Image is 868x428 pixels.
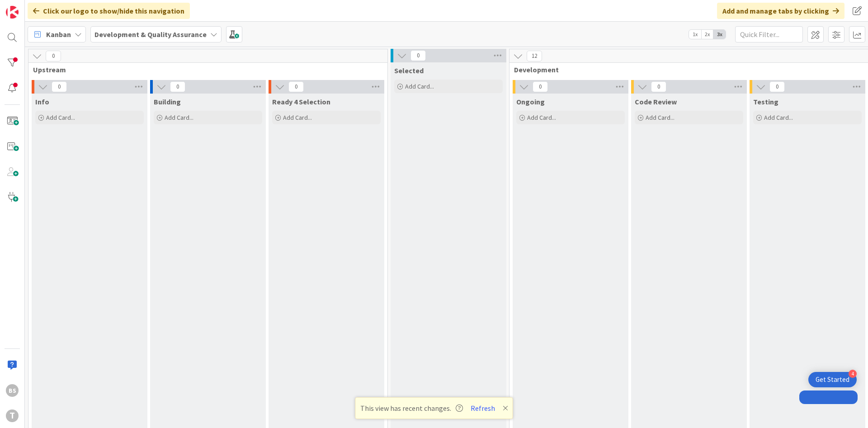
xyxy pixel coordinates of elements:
[6,6,19,19] img: Visit kanbanzone.com
[689,30,701,39] span: 1x
[816,375,849,384] div: Get Started
[52,81,67,92] span: 0
[635,97,677,106] span: Code Review
[94,30,207,39] b: Development & Quality Assurance
[35,97,49,106] span: Info
[46,29,71,40] span: Kanban
[769,81,785,92] span: 0
[651,81,666,92] span: 0
[272,97,330,106] span: Ready 4 Selection
[6,384,19,397] div: BS
[46,51,61,61] span: 0
[808,372,857,387] div: Open Get Started checklist, remaining modules: 4
[360,403,463,414] span: This view has recent changes.
[405,82,434,90] span: Add Card...
[154,97,181,106] span: Building
[849,370,857,378] div: 4
[165,113,193,122] span: Add Card...
[46,113,75,122] span: Add Card...
[283,113,312,122] span: Add Card...
[527,113,556,122] span: Add Card...
[735,26,803,42] input: Quick Filter...
[288,81,304,92] span: 0
[753,97,778,106] span: Testing
[533,81,548,92] span: 0
[6,409,19,422] div: T
[170,81,185,92] span: 0
[764,113,793,122] span: Add Card...
[527,51,542,61] span: 12
[28,3,190,19] div: Click our logo to show/hide this navigation
[713,30,726,39] span: 3x
[701,30,713,39] span: 2x
[394,66,424,75] span: Selected
[646,113,675,122] span: Add Card...
[516,97,545,106] span: Ongoing
[410,50,426,61] span: 0
[717,3,844,19] div: Add and manage tabs by clicking
[467,402,498,414] button: Refresh
[33,65,376,74] span: Upstream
